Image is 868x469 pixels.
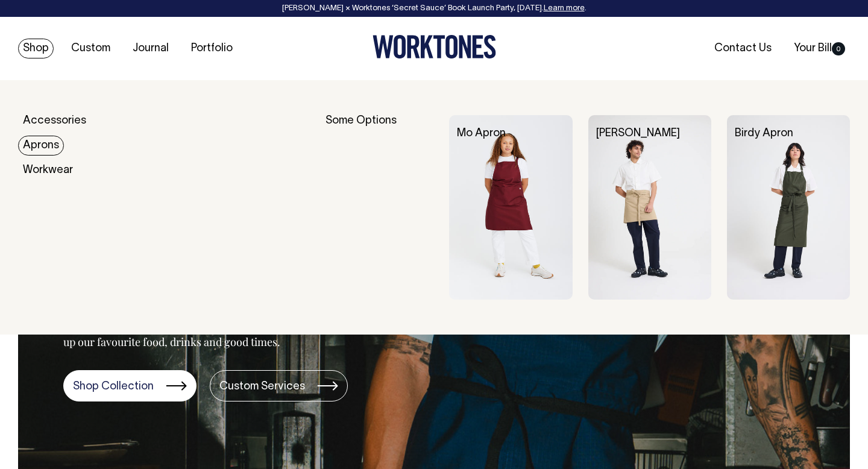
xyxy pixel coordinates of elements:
[325,115,433,300] div: Some Options
[12,4,856,13] div: [PERSON_NAME] × Worktones ‘Secret Sauce’ Book Launch Party, [DATE]. .
[832,42,845,55] span: 0
[596,128,680,139] a: [PERSON_NAME]
[789,39,850,58] a: Your Bill0
[544,5,585,12] a: Learn more
[727,115,850,300] img: Birdy Apron
[449,115,572,300] img: Mo Apron
[66,39,115,58] a: Custom
[18,39,54,58] a: Shop
[63,370,197,401] a: Shop Collection
[709,39,776,58] a: Contact Us
[735,128,793,139] a: Birdy Apron
[18,111,91,131] a: Accessories
[18,160,78,180] a: Workwear
[588,115,711,300] img: Bobby Apron
[18,136,64,156] a: Aprons
[186,39,237,58] a: Portfolio
[210,370,348,401] a: Custom Services
[128,39,174,58] a: Journal
[457,128,506,139] a: Mo Apron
